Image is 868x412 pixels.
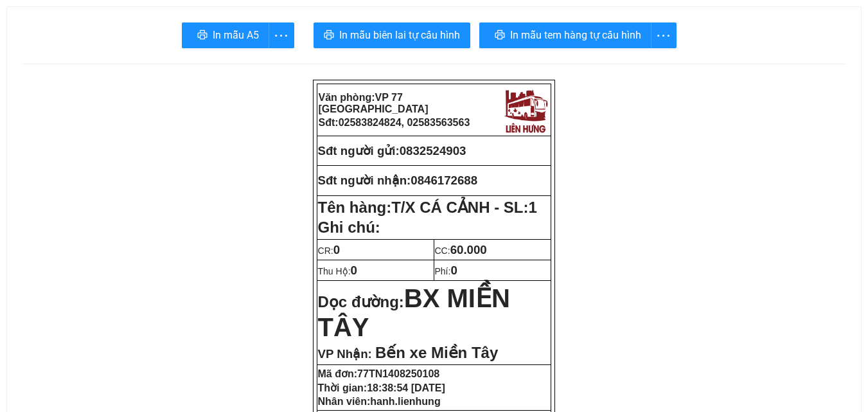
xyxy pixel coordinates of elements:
[318,284,510,341] span: BX MIỀN TÂY
[391,199,537,216] span: T/X CÁ CẢNH - SL:
[5,67,87,81] strong: Sđt người gửi:
[333,243,340,256] span: 0
[450,264,457,277] span: 0
[318,174,411,187] strong: Sđt người nhận:
[400,144,466,157] span: 0832524903
[375,344,498,361] span: Bến xe Miền Tây
[357,368,439,379] span: 77TN1408250108
[318,266,357,276] span: Thu Hộ:
[314,22,470,48] button: printerIn mẫu biên lai tự cấu hình
[319,92,429,114] span: VP 77 [GEOGRAPHIC_DATA]
[6,8,116,30] strong: Văn phòng:
[318,396,441,407] strong: Nhân viên:
[140,8,188,57] img: logo
[87,67,154,81] span: 0832524903
[319,92,429,114] strong: Văn phòng:
[318,144,400,157] strong: Sđt người gửi:
[529,199,537,216] span: 1
[318,382,445,393] strong: Thời gian:
[435,266,457,276] span: Phí:
[318,246,341,256] span: CR:
[324,30,334,42] span: printer
[370,396,440,407] span: hanh.lienhung
[411,174,477,187] span: 0846172688
[6,33,91,55] span: 02583824824, 02583563563
[269,28,294,44] span: more
[6,33,91,55] strong: Sđt:
[318,368,440,379] strong: Mã đơn:
[510,27,641,43] span: In mẫu tem hàng tự cấu hình
[351,264,357,277] span: 0
[479,22,651,48] button: printerIn mẫu tem hàng tự cấu hình
[318,293,510,339] strong: Dọc đường:
[651,22,677,48] button: more
[501,85,550,134] img: logo
[269,22,294,48] button: more
[651,28,676,44] span: more
[318,347,372,361] span: VP Nhận:
[318,199,537,216] strong: Tên hàng:
[6,8,116,30] span: VP 77 [GEOGRAPHIC_DATA]
[495,30,505,42] span: printer
[339,117,470,128] span: 02583824824, 02583563563
[319,117,470,128] strong: Sđt:
[213,27,259,43] span: In mẫu A5
[197,30,208,42] span: printer
[450,243,487,256] span: 60.000
[318,219,380,236] span: Ghi chú:
[182,22,269,48] button: printerIn mẫu A5
[367,382,445,393] span: 18:38:54 [DATE]
[339,27,460,43] span: In mẫu biên lai tự cấu hình
[435,246,487,256] span: CC:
